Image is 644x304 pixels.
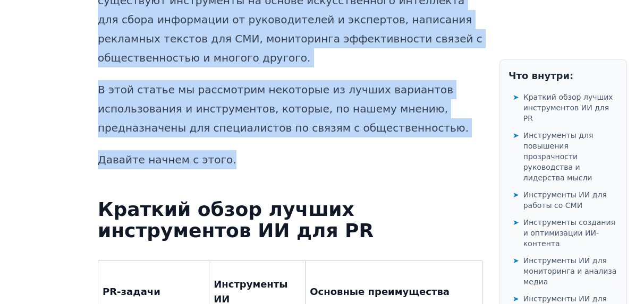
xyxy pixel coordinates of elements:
font: Основные преимущества [310,286,450,297]
font: ➤ [513,190,519,199]
font: Инструменты создания и оптимизации ИИ-контента [523,218,615,248]
a: ➤Инструменты ИИ для мониторинга и анализа медиа [513,253,618,289]
a: ➤Инструменты ИИ для работы со СМИ [513,187,618,213]
a: ➤Краткий обзор лучших инструментов ИИ для PR [513,90,618,126]
font: Инструменты для повышения прозрачности руководства и лидерства мысли [523,131,594,182]
font: ➤ [513,131,519,140]
font: Краткий обзор лучших инструментов ИИ для PR [98,198,374,241]
font: Инструменты ИИ для работы со СМИ [523,190,607,210]
font: ➤ [513,93,519,101]
font: ➤ [513,294,519,303]
a: ➤Инструменты для повышения прозрачности руководства и лидерства мысли [513,128,618,185]
a: ➤Инструменты создания и оптимизации ИИ-контента [513,215,618,251]
font: Инструменты ИИ для мониторинга и анализа медиа [523,256,617,286]
font: ➤ [513,218,519,227]
font: Краткий обзор лучших инструментов ИИ для PR [523,93,613,123]
font: Что внутри: [509,70,573,81]
font: ➤ [513,256,519,265]
font: В этой статье мы рассмотрим некоторые из лучших вариантов использования и инструментов, которые, ... [98,83,469,134]
font: Давайте начнем с этого. [98,153,236,166]
font: PR-задачи [103,286,160,297]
